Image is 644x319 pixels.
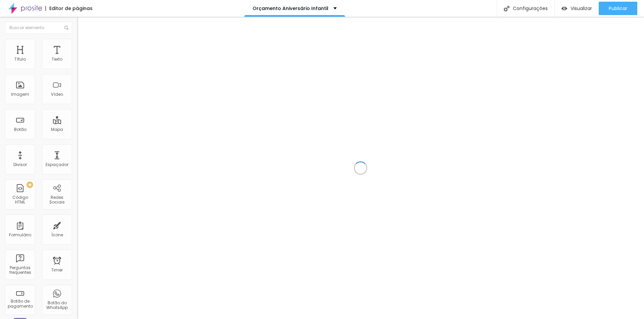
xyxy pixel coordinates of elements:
div: Timer [51,268,63,272]
img: Icone [64,26,68,30]
span: Visualizar [571,6,592,11]
div: Título [14,57,26,62]
span: Publicar [609,6,627,11]
img: Icone [504,6,509,11]
div: Vídeo [51,92,63,97]
div: Divisor [13,162,27,167]
p: Orçamento Aniversário Infantil [253,6,328,11]
div: Botão do WhatsApp [44,301,70,310]
div: Perguntas frequentes [7,265,33,275]
div: Editor de páginas [45,6,93,11]
img: view-1.svg [561,6,567,11]
div: Formulário [9,233,31,237]
div: Código HTML [7,195,33,205]
div: Espaçador [46,162,68,167]
div: Mapa [51,127,63,132]
input: Buscar elemento [5,22,72,34]
div: Texto [52,57,62,62]
button: Publicar [599,2,637,15]
button: Visualizar [555,2,599,15]
div: Botão de pagamento [7,299,33,309]
div: Ícone [51,233,63,237]
div: Botão [14,127,26,132]
div: Imagem [11,92,29,97]
div: Redes Sociais [44,195,70,205]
